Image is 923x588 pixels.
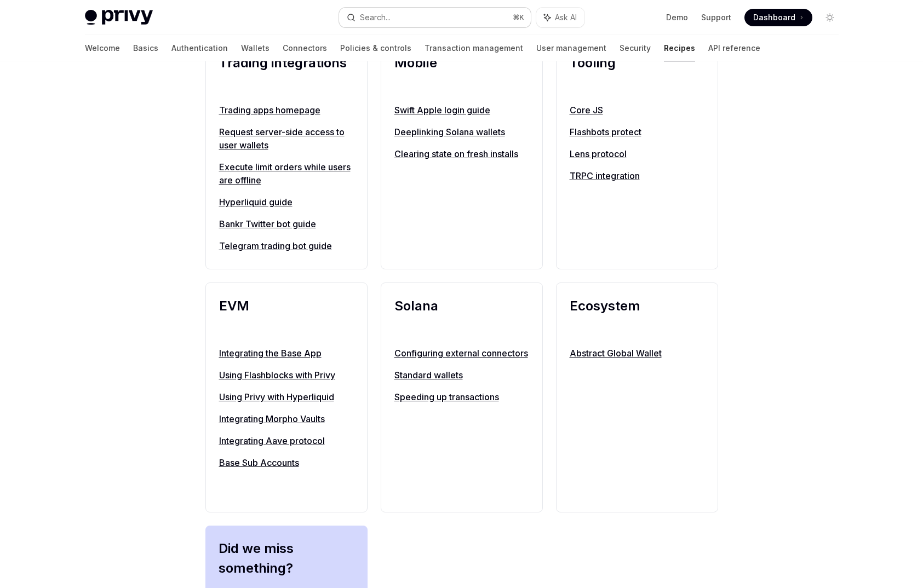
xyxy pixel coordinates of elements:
[219,456,354,469] a: Base Sub Accounts
[219,412,354,425] a: Integrating Morpho Vaults
[425,35,523,61] a: Transaction management
[219,195,354,209] a: Hyperliquid guide
[708,35,760,61] a: API reference
[394,390,529,403] a: Speeding up transactions
[219,53,354,93] h2: Trading integrations
[570,296,704,336] h2: Ecosystem
[555,12,577,23] span: Ask AI
[219,103,354,117] a: Trading apps homepage
[536,35,606,61] a: User management
[219,217,354,230] a: Bankr Twitter bot guide
[570,347,704,360] a: Abstract Global Wallet
[219,390,354,403] a: Using Privy with Hyperliquid
[394,347,529,360] a: Configuring external connectors
[394,147,529,160] a: Clearing state on fresh installs
[219,539,354,578] h2: Did we miss something?
[241,35,270,61] a: Wallets
[360,11,391,24] div: Search...
[666,12,688,23] a: Demo
[340,35,411,61] a: Policies & controls
[219,239,354,252] a: Telegram trading bot guide
[570,53,704,93] h2: Tooling
[821,9,839,26] button: Toggle dark mode
[85,10,153,25] img: light logo
[394,53,529,93] h2: Mobile
[219,296,354,336] h2: EVM
[394,368,529,382] a: Standard wallets
[701,12,731,23] a: Support
[339,8,531,27] button: Search...⌘K
[394,296,529,336] h2: Solana
[394,125,529,139] a: Deeplinking Solana wallets
[219,347,354,360] a: Integrating the Base App
[219,368,354,382] a: Using Flashblocks with Privy
[620,35,651,61] a: Security
[283,35,327,61] a: Connectors
[570,125,704,139] a: Flashbots protect
[171,35,228,61] a: Authentication
[570,169,704,182] a: TRPC integration
[570,147,704,160] a: Lens protocol
[570,103,704,117] a: Core JS
[219,160,354,187] a: Execute limit orders while users are offline
[744,9,812,26] a: Dashboard
[85,35,120,61] a: Welcome
[219,434,354,447] a: Integrating Aave protocol
[513,13,524,22] span: ⌘ K
[664,35,695,61] a: Recipes
[536,8,584,27] button: Ask AI
[753,12,795,23] span: Dashboard
[219,125,354,152] a: Request server-side access to user wallets
[394,103,529,117] a: Swift Apple login guide
[133,35,158,61] a: Basics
